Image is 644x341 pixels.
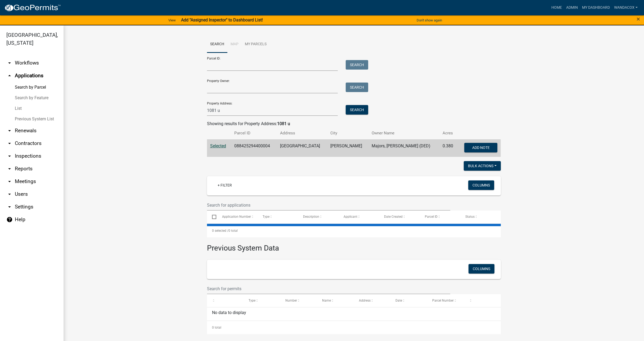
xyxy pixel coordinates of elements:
span: Name [322,299,331,302]
a: Search [207,36,227,53]
strong: Add "Assigned Inspector" to Dashboard List! [181,17,263,22]
i: arrow_drop_down [6,178,13,185]
th: Owner Name [368,127,439,139]
button: Add Note [464,143,497,152]
div: Showing results for Property Address: [207,121,501,127]
a: WandaCox [612,3,640,13]
span: × [637,15,640,23]
datatable-header-cell: Number [280,294,317,307]
i: arrow_drop_down [6,140,13,147]
button: Bulk Actions [464,161,501,171]
a: Selected [210,143,226,148]
button: Close [637,16,640,22]
strong: 1081 u [277,121,290,126]
i: arrow_drop_down [6,153,13,159]
button: Don't show again [415,16,444,25]
input: Search for applications [207,200,451,211]
a: My Dashboard [580,3,612,13]
input: Search for permits [207,283,451,294]
button: Columns [469,264,494,274]
button: Search [346,60,368,70]
datatable-header-cell: Date [390,294,427,307]
a: + Filter [213,180,236,190]
th: City [327,127,369,139]
a: My Parcels [242,36,270,53]
span: Parcel ID [425,215,438,219]
span: Parcel Number [432,299,454,302]
h3: Previous System Data [207,237,501,254]
span: Number [285,299,297,302]
span: Add Note [472,145,490,149]
i: help [6,216,13,223]
span: Applicant [344,215,357,219]
datatable-header-cell: Status [460,211,501,223]
td: [GEOGRAPHIC_DATA] [277,139,327,157]
datatable-header-cell: Applicant [339,211,379,223]
button: Search [346,105,368,115]
td: 0.380 [439,139,458,157]
datatable-header-cell: Name [317,294,354,307]
div: 0 total [207,321,501,334]
th: Parcel ID [231,127,277,139]
span: Type [249,299,255,302]
td: 088425294400004 [231,139,277,157]
td: Majors, [PERSON_NAME] (DED) [368,139,439,157]
datatable-header-cell: Date Created [379,211,420,223]
span: Date Created [384,215,403,219]
span: Type [263,215,269,219]
datatable-header-cell: Type [258,211,298,223]
span: 0 selected / [212,229,228,233]
i: arrow_drop_down [6,128,13,134]
a: Home [549,3,564,13]
div: 0 total [207,224,501,237]
th: Address [277,127,327,139]
a: View [166,16,178,25]
button: Columns [468,180,494,190]
i: arrow_drop_down [6,204,13,210]
span: Description [303,215,319,219]
i: arrow_drop_down [6,166,13,172]
i: arrow_drop_down [6,191,13,197]
span: Application Number [222,215,251,219]
span: Status [465,215,475,219]
datatable-header-cell: Description [298,211,339,223]
span: Date [395,299,402,302]
span: Address [359,299,371,302]
td: [PERSON_NAME] [327,139,369,157]
datatable-header-cell: Parcel ID [420,211,460,223]
datatable-header-cell: Address [354,294,391,307]
a: Admin [564,3,580,13]
i: arrow_drop_down [6,60,13,66]
i: arrow_drop_up [6,72,13,79]
div: No data to display [207,307,501,321]
datatable-header-cell: Parcel Number [427,294,464,307]
th: Acres [439,127,458,139]
datatable-header-cell: Select [207,211,217,223]
datatable-header-cell: Application Number [217,211,258,223]
datatable-header-cell: Type [244,294,280,307]
button: Search [346,83,368,92]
